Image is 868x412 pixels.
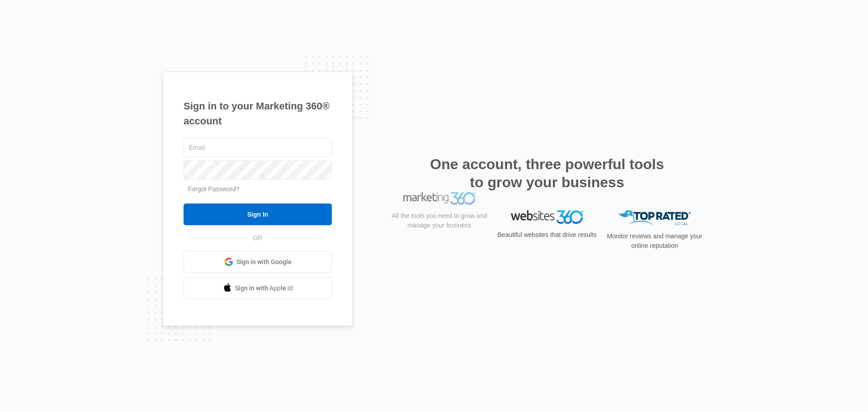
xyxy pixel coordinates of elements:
[188,185,240,193] a: Forgot Password?
[403,210,476,223] img: Marketing 360
[496,230,598,240] p: Beautiful websites that drive results
[618,210,691,225] img: Top Rated Local
[235,284,293,293] span: Sign in with Apple Id
[184,99,332,128] h1: Sign in to your Marketing 360® account
[236,257,292,267] span: Sign in with Google
[511,210,583,223] img: Websites 360
[427,155,667,191] h2: One account, three powerful tools to grow your business
[389,229,490,248] p: All the tools you need to grow and manage your business
[604,232,705,251] p: Monitor reviews and manage your online reputation
[184,251,332,273] a: Sign in with Google
[247,233,269,243] span: OR
[184,204,332,225] input: Sign In
[184,277,332,299] a: Sign in with Apple Id
[184,138,332,157] input: Email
